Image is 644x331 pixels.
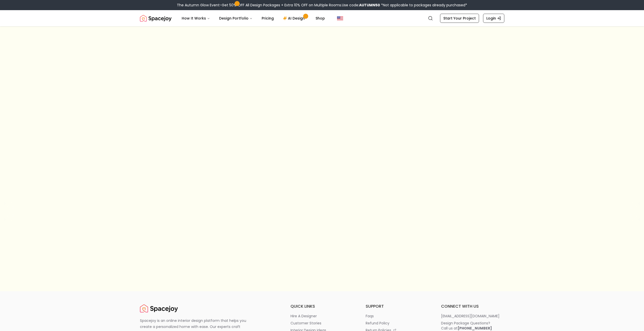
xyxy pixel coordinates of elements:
a: Login [483,14,504,23]
button: How It Works [178,13,214,23]
p: faqs [366,313,374,319]
p: hire a designer [290,313,317,319]
img: United States [337,15,343,21]
a: Spacejoy [140,13,172,23]
a: customer stories [290,321,354,326]
a: Start Your Project [440,14,479,23]
img: Spacejoy Logo [140,303,178,313]
a: Shop [311,13,329,23]
a: AI Design [279,13,310,23]
a: refund policy [366,321,429,326]
span: *Not applicable to packages already purchased* [380,3,467,8]
nav: Main [178,13,329,23]
div: Design Package Questions? Call us at [441,321,492,331]
h6: support [366,303,429,309]
p: [EMAIL_ADDRESS][DOMAIN_NAME] [441,313,500,319]
p: customer stories [290,321,321,326]
a: Design Package Questions?Call us at[PHONE_NUMBER] [441,321,504,331]
div: The Autumn Glow Event-Get 50% OFF All Design Packages + Extra 10% OFF on Multiple Rooms. [177,3,467,8]
a: Pricing [258,13,278,23]
a: hire a designer [290,313,354,319]
a: Spacejoy [140,303,178,313]
b: AUTUMN50 [359,3,380,8]
img: Spacejoy Logo [140,13,172,23]
h6: quick links [290,303,354,309]
b: [PHONE_NUMBER] [458,326,492,331]
nav: Global [140,10,504,26]
a: faqs [366,313,429,319]
span: Use code: [342,3,380,8]
p: refund policy [366,321,389,326]
a: [EMAIL_ADDRESS][DOMAIN_NAME] [441,313,504,319]
button: Design Portfolio [215,13,257,23]
h6: connect with us [441,303,504,309]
